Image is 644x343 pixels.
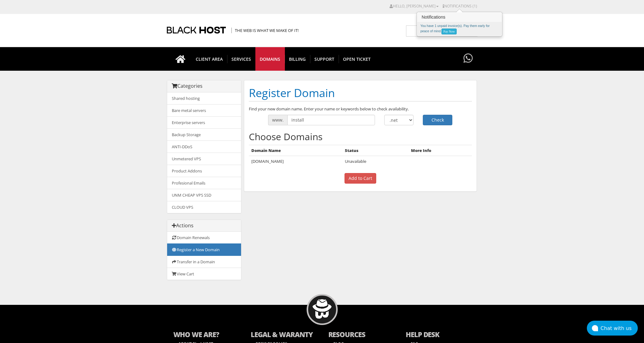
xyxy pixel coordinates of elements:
[167,243,241,256] a: Register a New Domain
[167,92,241,105] a: Shared hosting
[167,116,241,129] a: Enterprise servers
[167,140,241,153] a: ANTI-DDoS
[417,22,502,36] div: You have 1 unpaid invoice(s). Pay them early for peace of mind.
[191,47,227,71] a: CLIENT AREA
[462,47,474,70] a: Have questions?
[285,55,310,63] span: Billing
[342,156,409,167] td: Unavailable
[339,47,375,71] a: Open Ticket
[227,55,256,63] span: SERVICES
[167,128,241,141] a: Backup Storage
[441,29,457,34] a: Pay Now
[167,256,241,268] a: Transfer in a Domain
[268,115,287,125] span: www.
[443,3,477,9] a: Notifications (1)
[167,232,241,244] a: Domain Renewals
[310,55,339,63] span: Support
[249,156,342,167] td: [DOMAIN_NAME]
[417,12,502,22] h3: Notifications
[342,145,409,156] th: Status
[172,223,236,229] h3: Actions
[167,268,241,280] a: View Cart
[406,330,471,341] b: HELP DESK
[167,177,241,189] a: Profesional Emails
[249,106,472,112] p: Find your new domain name. Enter your name or keywords below to check availability.
[167,104,241,117] a: Bare metal servers
[423,115,452,125] button: Check
[167,153,241,165] a: Unmetered VPS
[601,325,638,331] div: Chat with us
[227,47,256,71] a: SERVICES
[249,145,342,156] th: Domain Name
[339,55,375,63] span: Open Ticket
[390,3,439,9] a: Hello, [PERSON_NAME]
[328,330,394,341] b: RESOURCES
[167,201,241,213] a: CLOUD VPS
[191,55,227,63] span: CLIENT AREA
[285,47,310,71] a: Billing
[251,330,316,341] b: LEGAL & WARANTY
[249,85,472,101] h1: Register Domain
[587,321,638,336] button: Chat with us
[173,330,239,341] b: WHO WE ARE?
[167,165,241,177] a: Product Addons
[255,47,285,71] a: Domains
[406,25,477,37] input: Need help?
[255,55,285,63] span: Domains
[310,47,339,71] a: Support
[345,173,376,184] input: Add to Cart
[409,145,472,156] th: More Info
[231,28,299,33] span: The Web is what we make of it!
[167,189,241,201] a: UNM CHEAP VPS SSD
[169,47,192,71] a: Go to homepage
[172,83,236,89] h3: Categories
[249,131,472,142] h2: Choose Domains
[312,299,332,319] img: BlackHOST mascont, Blacky.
